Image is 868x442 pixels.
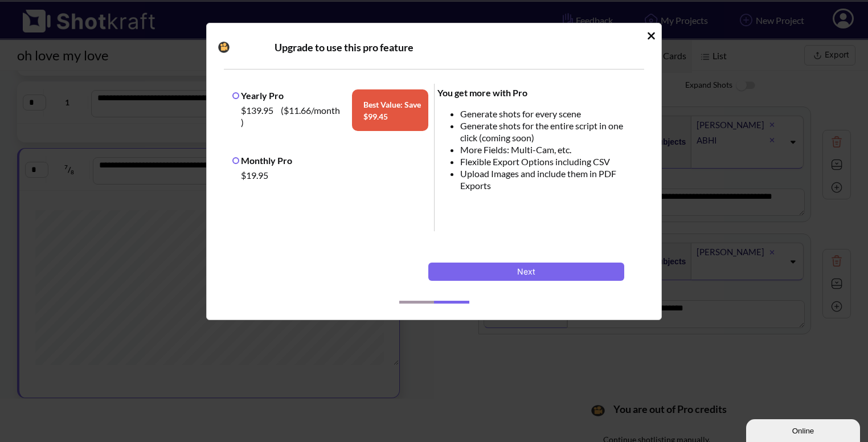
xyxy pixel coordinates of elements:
[352,89,428,131] span: Best Value: Save $ 99.45
[428,263,624,281] button: Next
[206,23,662,320] div: Idle Modal
[746,417,862,442] iframe: chat widget
[232,90,284,101] label: Yearly Pro
[460,167,639,191] li: Upload Images and include them in PDF Exports
[215,39,232,56] img: Camera Icon
[275,40,632,54] div: Upgrade to use this pro feature
[437,87,639,99] div: You get more with Pro
[232,155,292,166] label: Monthly Pro
[460,108,639,120] li: Generate shots for every scene
[238,101,346,131] div: $139.95
[460,120,639,144] li: Generate shots for the entire script in one click (coming soon)
[241,105,340,128] span: ( $11.66 /month )
[238,166,428,184] div: $19.95
[460,155,639,167] li: Flexible Export Options including CSV
[460,144,639,155] li: More Fields: Multi-Cam, etc.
